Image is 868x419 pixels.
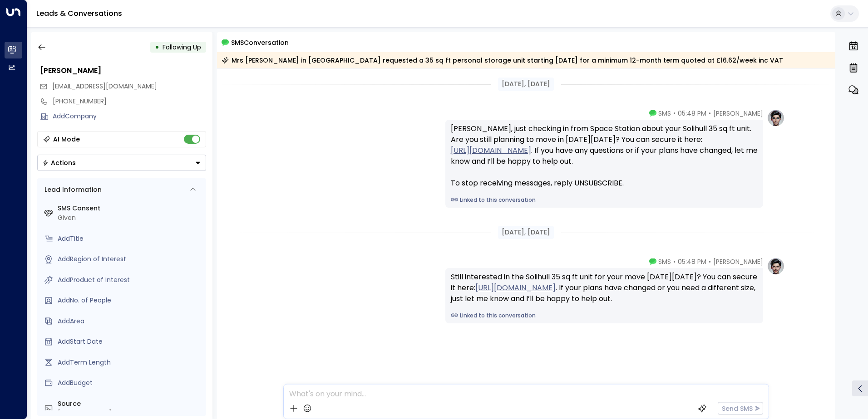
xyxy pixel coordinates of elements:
[451,312,758,320] a: Linked to this conversation
[498,78,554,91] div: [DATE], [DATE]
[658,257,671,266] span: SMS
[498,226,554,239] div: [DATE], [DATE]
[673,257,676,266] span: •
[163,43,201,52] span: Following Up
[58,296,202,305] div: AddNo. of People
[451,196,758,204] a: Linked to this conversation
[451,145,531,156] a: [URL][DOMAIN_NAME]
[53,112,206,121] div: AddCompany
[58,399,202,409] label: Source
[41,185,102,195] div: Lead Information
[52,82,157,91] span: nicphillips4@hotmail.com
[709,109,711,118] span: •
[451,123,758,189] div: [PERSON_NAME], just checking in from Space Station about your Solihull 35 sq ft unit. Are you sti...
[40,65,206,76] div: [PERSON_NAME]
[678,257,706,266] span: 05:48 PM
[709,257,711,266] span: •
[42,159,76,167] div: Actions
[58,317,202,326] div: AddArea
[231,37,289,48] span: SMS Conversation
[767,109,785,127] img: profile-logo.png
[58,254,202,264] div: AddRegion of Interest
[37,155,206,171] button: Actions
[58,358,202,367] div: AddTerm Length
[53,97,206,106] div: [PHONE_NUMBER]
[58,409,202,418] div: [PHONE_NUMBER]
[673,109,676,118] span: •
[678,109,706,118] span: 05:48 PM
[155,39,159,55] div: •
[475,283,556,293] a: [URL][DOMAIN_NAME]
[713,257,763,266] span: [PERSON_NAME]
[58,204,202,213] label: SMS Consent
[58,337,202,346] div: AddStart Date
[37,155,206,171] div: Button group with a nested menu
[658,109,671,118] span: SMS
[58,213,202,223] div: Given
[52,82,157,91] span: [EMAIL_ADDRESS][DOMAIN_NAME]
[36,8,122,19] a: Leads & Conversations
[58,275,202,285] div: AddProduct of Interest
[222,56,783,65] div: Mrs [PERSON_NAME] in [GEOGRAPHIC_DATA] requested a 35 sq ft personal storage unit starting [DATE]...
[53,135,80,144] div: AI Mode
[713,109,763,118] span: [PERSON_NAME]
[58,234,202,244] div: AddTitle
[58,378,202,388] div: AddBudget
[451,272,758,304] div: Still interested in the Solihull 35 sq ft unit for your move [DATE][DATE]? You can secure it here...
[767,257,785,275] img: profile-logo.png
